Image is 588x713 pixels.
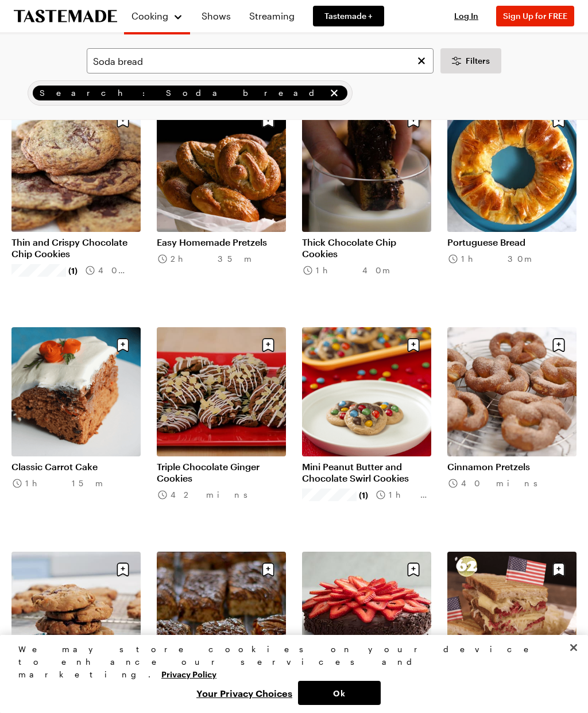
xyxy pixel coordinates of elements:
[548,334,570,356] button: Save recipe
[14,10,117,23] a: To Tastemade Home Page
[313,6,384,26] a: Tastemade +
[157,237,286,248] a: Easy Homemade Pretzels
[561,635,586,660] button: Close
[112,334,134,356] button: Save recipe
[11,237,141,259] a: Thin and Crispy Chocolate Chip Cookies
[454,11,478,21] span: Log In
[302,237,431,259] a: Thick Chocolate Chip Cookies
[415,55,428,67] button: Clear search
[257,334,279,356] button: Save recipe
[11,461,141,472] a: Classic Carrot Cake
[40,87,326,99] span: Search: Soda bread
[18,643,560,705] div: Privacy
[403,334,424,356] button: Save recipe
[328,87,341,99] button: remove Search: Soda bread
[496,6,574,26] button: Sign Up for FREE
[157,461,286,484] a: Triple Chocolate Ginger Cookies
[443,10,489,22] button: Log In
[503,11,567,21] span: Sign Up for FREE
[18,643,560,681] div: We may store cookies on your device to enhance our services and marketing.
[548,110,570,131] button: Save recipe
[131,10,168,21] span: Cooking
[131,5,183,28] button: Cooking
[298,681,381,705] button: Ok
[548,559,570,580] button: Save recipe
[112,559,134,580] button: Save recipe
[447,237,577,248] a: Portuguese Bread
[440,48,501,73] button: Desktop filters
[403,110,424,131] button: Save recipe
[447,461,577,472] a: Cinnamon Pretzels
[191,681,298,705] button: Your Privacy Choices
[161,668,216,679] a: More information about your privacy, opens in a new tab
[257,559,279,580] button: Save recipe
[324,10,373,22] span: Tastemade +
[112,110,134,131] button: Save recipe
[302,461,431,484] a: Mini Peanut Butter and Chocolate Swirl Cookies
[403,559,424,580] button: Save recipe
[466,55,490,67] span: Filters
[257,110,279,131] button: Save recipe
